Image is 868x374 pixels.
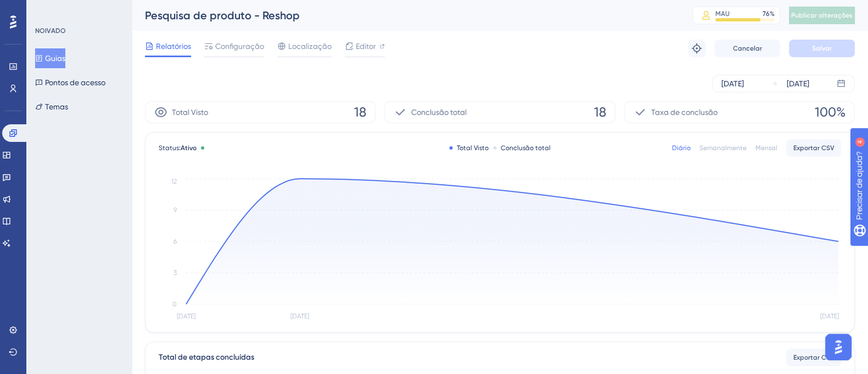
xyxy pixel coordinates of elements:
font: Salvar [812,45,832,52]
font: Publicar alterações [791,12,853,19]
button: Exportar CSV [786,349,841,366]
font: Exportar CSV [793,144,835,152]
font: Semanalmente [699,144,747,152]
font: Conclusão total [411,108,467,117]
button: Publicar alterações [789,7,855,24]
tspan: 0 [172,300,177,308]
font: Temas [45,102,68,111]
font: Mensal [755,144,777,152]
font: Total Visto [172,108,208,117]
font: Configuração [215,42,264,51]
font: Editor [356,42,376,51]
font: 18 [354,105,366,120]
font: Pontos de acesso [45,78,105,87]
button: Exportar CSV [786,139,841,157]
font: % [770,10,775,18]
font: 76 [763,10,770,18]
button: Cancelar [714,40,780,57]
button: Guias [35,48,65,68]
font: 100% [815,105,845,120]
font: Ativo [181,144,197,152]
iframe: Iniciador do Assistente de IA do UserGuiding [822,331,855,364]
font: Status: [159,144,181,152]
tspan: 6 [173,238,177,245]
font: NOIVADO [35,27,66,35]
font: Total de etapas concluídas [159,353,254,362]
button: Temas [35,97,68,117]
font: Precisar de ajuda? [26,5,94,13]
font: MAU [715,10,730,18]
font: Guias [45,54,65,63]
div: 4 [102,5,105,14]
font: [DATE] [721,79,744,88]
font: Relatórios [156,42,191,51]
font: Taxa de conclusão [651,108,718,117]
tspan: [DATE] [290,312,309,320]
font: Localização [288,42,332,51]
font: Pesquisa de produto - Reshop [145,9,300,22]
font: Cancelar [733,45,762,52]
font: Exportar CSV [793,354,835,361]
tspan: 9 [173,206,177,214]
tspan: 3 [173,269,177,277]
button: Pontos de acesso [35,73,105,92]
tspan: [DATE] [177,312,195,320]
tspan: [DATE] [820,312,839,320]
tspan: 12 [171,178,177,185]
font: 18 [594,105,606,120]
button: Salvar [789,40,855,57]
font: [DATE] [787,79,809,88]
font: Total Visto [457,144,489,152]
font: Conclusão total [501,144,551,152]
font: Diário [672,144,691,152]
